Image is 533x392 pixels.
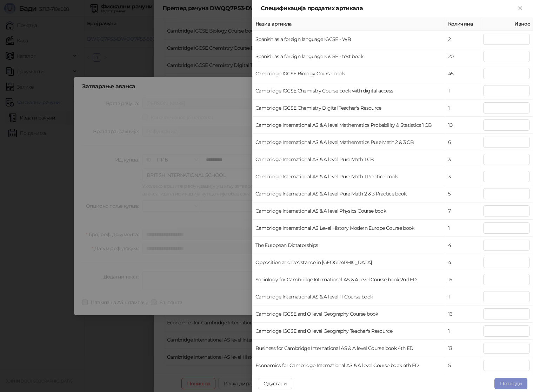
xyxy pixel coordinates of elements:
[494,378,527,389] button: Потврди
[253,99,445,117] td: Cambridge IGCSE Chemistry Digital Teacher's Resource
[253,271,445,288] td: Sociology for Cambridge International AS & A level Course book 2nd ED
[445,220,480,237] td: 1
[253,65,445,82] td: Cambridge IGCSE Biology Course book
[253,220,445,237] td: Cambridge International AS Level History Modern Europe Course book
[253,254,445,271] td: Opposition and Resistance in [GEOGRAPHIC_DATA]
[445,357,480,374] td: 5
[253,151,445,168] td: Cambridge International AS & A level Pure Math 1 CB
[253,48,445,65] td: Spanish as a foreign language IGCSE - text book
[253,82,445,99] td: Cambridge IGCSE Chemistry Course book with digital access
[253,31,445,48] td: Spanish as a foreign language IGCSE - WB
[445,117,480,134] td: 10
[445,151,480,168] td: 3
[253,374,445,391] td: Cambridge International AS level International History CB
[253,17,445,31] th: Назив артикла
[445,254,480,271] td: 4
[445,271,480,288] td: 15
[445,17,480,31] th: Количина
[445,237,480,254] td: 4
[480,17,533,31] th: Износ
[261,4,516,13] div: Спецификација продатих артикала
[516,4,525,13] button: Close
[253,340,445,357] td: Business for Cambridge International AS & A level Course book 4th ED
[445,134,480,151] td: 6
[445,202,480,220] td: 7
[253,117,445,134] td: Cambridge International AS & A level Mathematics Probability & Statistics 1 CB
[445,340,480,357] td: 13
[445,323,480,340] td: 1
[253,134,445,151] td: Cambridge International AS & A level Mathematics Pure Math 2 & 3 CB
[445,31,480,48] td: 2
[445,288,480,305] td: 1
[258,378,292,389] button: Одустани
[445,374,480,391] td: 10
[445,305,480,323] td: 16
[253,168,445,185] td: Cambridge International AS & A level Pure Math 1 Practice book
[253,185,445,202] td: Cambridge International AS & A level Pure Math 2 & 3 Practice book
[445,185,480,202] td: 5
[253,202,445,220] td: Cambridge International AS & A level Physics Course book
[445,168,480,185] td: 3
[445,48,480,65] td: 20
[253,305,445,323] td: Cambridge IGCSE and O level Geography Course book
[445,99,480,117] td: 1
[445,65,480,82] td: 45
[253,237,445,254] td: The European Dictatorships
[445,82,480,99] td: 1
[253,288,445,305] td: Cambridge International AS & A level IT Course book
[253,323,445,340] td: Cambridge IGCSE and O level Geography Teacher's Resource
[253,357,445,374] td: Economics for Cambridge International AS & A level Course book 4th ED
